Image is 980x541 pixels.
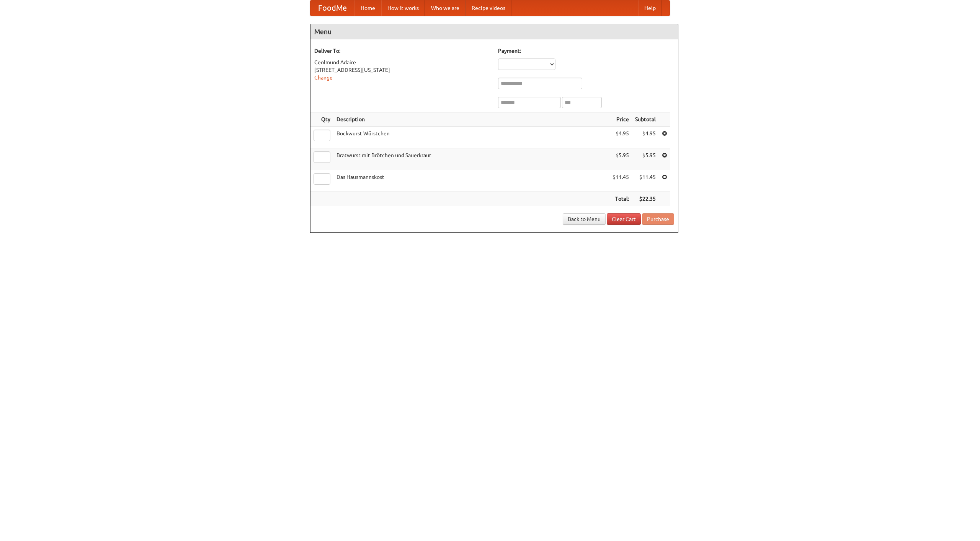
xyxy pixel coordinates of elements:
[609,170,632,192] td: $11.45
[314,58,490,66] div: Ceolmund Adaire
[310,0,354,16] a: FoodMe
[314,75,333,81] a: Change
[381,0,425,16] a: How it works
[632,170,659,192] td: $11.45
[609,192,632,206] th: Total:
[607,213,641,225] a: Clear Cart
[632,148,659,170] td: $5.95
[632,112,659,127] th: Subtotal
[632,192,659,206] th: $22.35
[425,0,465,16] a: Who we are
[498,47,674,55] h5: Payment:
[354,0,381,16] a: Home
[563,213,606,225] a: Back to Menu
[333,148,609,170] td: Bratwurst mit Brötchen und Sauerkraut
[642,213,674,225] button: Purchase
[314,66,490,74] div: [STREET_ADDRESS][US_STATE]
[333,170,609,192] td: Das Hausmannskost
[333,127,609,148] td: Bockwurst Würstchen
[638,0,662,16] a: Help
[333,112,609,127] th: Description
[310,24,678,39] h4: Menu
[465,0,511,16] a: Recipe videos
[609,148,632,170] td: $5.95
[609,112,632,127] th: Price
[609,127,632,148] td: $4.95
[632,127,659,148] td: $4.95
[314,47,490,55] h5: Deliver To:
[310,112,333,127] th: Qty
